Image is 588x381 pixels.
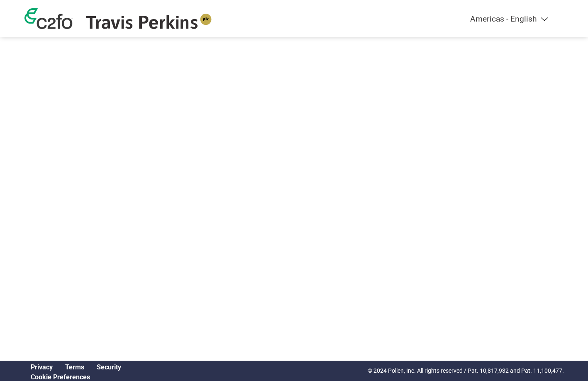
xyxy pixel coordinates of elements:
[31,373,90,381] a: Cookie Preferences, opens a dedicated popup modal window
[97,363,121,371] a: Security
[65,363,84,371] a: Terms
[368,366,564,375] p: © 2024 Pollen, Inc. All rights reserved / Pat. 10,817,932 and Pat. 11,100,477.
[85,14,212,29] img: Travis Perkins
[24,8,73,29] img: c2fo logo
[24,373,127,381] div: Open Cookie Preferences Modal
[31,363,53,371] a: Privacy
